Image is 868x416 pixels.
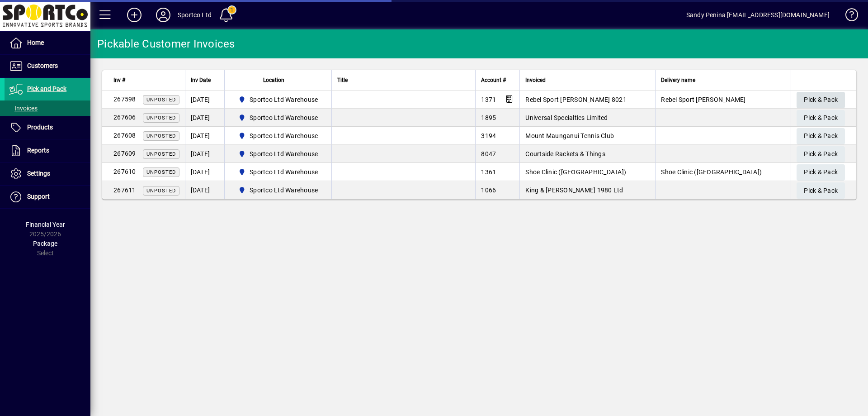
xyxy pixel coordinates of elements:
span: Sportco Ltd Warehouse [235,130,322,141]
div: Sandy Penina [EMAIL_ADDRESS][DOMAIN_NAME] [686,8,830,22]
span: Invoices [9,105,38,112]
div: Pickable Customer Invoices [97,37,235,51]
button: Pick & Pack [797,146,845,163]
span: 1361 [481,168,496,176]
span: Location [263,75,284,85]
span: Sportco Ltd Warehouse [250,186,318,195]
div: Account # [481,75,514,85]
span: 8047 [481,150,496,158]
span: Unposted [146,188,176,194]
span: Reports [27,147,49,154]
span: Sportco Ltd Warehouse [235,112,322,123]
span: Sportco Ltd Warehouse [235,185,322,196]
span: Sportco Ltd Warehouse [250,167,318,177]
span: Support [27,193,50,200]
span: 267608 [113,132,136,139]
span: Universal Specialties Limited [525,114,608,121]
td: [DATE] [185,91,224,109]
span: Sportco Ltd Warehouse [250,131,318,140]
td: [DATE] [185,181,224,199]
span: Pick & Pack [804,147,838,162]
span: Shoe Clinic ([GEOGRAPHIC_DATA]) [525,168,626,176]
span: Pick and Pack [27,85,66,92]
span: Sportco Ltd Warehouse [235,167,322,177]
button: Pick & Pack [797,128,845,144]
span: Courtside Rackets & Things [525,150,605,158]
span: 1371 [481,96,496,103]
div: Inv # [113,75,179,85]
div: Sportco Ltd [178,8,212,22]
span: Mount Maunganui Tennis Club [525,132,614,139]
div: Title [337,75,470,85]
span: 267610 [113,168,136,175]
span: Pick & Pack [804,92,838,107]
span: Sportco Ltd Warehouse [250,95,318,104]
span: Home [27,39,44,46]
span: Unposted [146,169,176,175]
a: Customers [5,55,90,77]
span: 1895 [481,114,496,121]
button: Pick & Pack [797,182,845,199]
span: Pick & Pack [804,110,838,125]
button: Pick & Pack [797,110,845,126]
td: [DATE] [185,109,224,127]
td: [DATE] [185,163,224,181]
span: 267606 [113,114,136,121]
a: Products [5,116,90,139]
span: 267598 [113,96,136,103]
span: Unposted [146,97,176,103]
span: Sportco Ltd Warehouse [250,149,318,158]
div: Location [230,75,326,85]
span: Invoiced [525,75,546,85]
span: Package [33,240,57,247]
span: Rebel Sport [PERSON_NAME] 8021 [525,96,627,103]
button: Profile [149,7,178,23]
span: Financial Year [26,221,65,228]
button: Add [120,7,149,23]
span: Customers [27,62,58,69]
span: Unposted [146,115,176,121]
span: Rebel Sport [PERSON_NAME] [661,96,745,103]
span: Title [337,75,348,85]
button: Pick & Pack [797,92,845,108]
span: Settings [27,170,50,177]
span: Sportco Ltd Warehouse [235,94,322,105]
span: Sportco Ltd Warehouse [235,148,322,159]
div: Invoiced [525,75,650,85]
span: Unposted [146,151,176,157]
span: 267611 [113,186,136,194]
span: King & [PERSON_NAME] 1980 Ltd [525,186,623,194]
a: Invoices [5,100,90,116]
button: Pick & Pack [797,164,845,181]
a: Settings [5,163,90,185]
a: Support [5,186,90,208]
span: Products [27,124,53,131]
a: Knowledge Base [839,2,857,31]
span: Inv # [113,75,125,85]
span: Account # [481,75,506,85]
a: Home [5,32,90,54]
td: [DATE] [185,145,224,163]
span: Unposted [146,133,176,139]
a: Reports [5,139,90,162]
div: Delivery name [661,75,785,85]
span: Shoe Clinic ([GEOGRAPHIC_DATA]) [661,168,762,176]
div: Inv Date [191,75,219,85]
span: Pick & Pack [804,183,838,198]
td: [DATE] [185,127,224,145]
span: 1066 [481,186,496,194]
span: Sportco Ltd Warehouse [250,113,318,122]
span: Pick & Pack [804,165,838,180]
span: Pick & Pack [804,129,838,143]
span: 3194 [481,132,496,139]
span: Inv Date [191,75,211,85]
span: 267609 [113,150,136,157]
span: Delivery name [661,75,695,85]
